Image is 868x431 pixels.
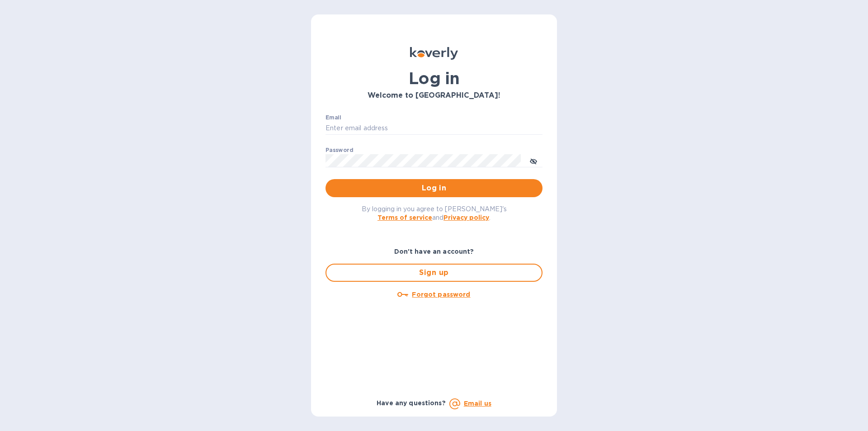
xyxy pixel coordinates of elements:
[524,152,542,170] button: toggle password visibility
[412,291,470,298] u: Forgot password
[325,122,542,135] input: Enter email address
[377,214,432,221] a: Terms of service
[377,399,446,407] b: Have any questions?
[325,115,341,120] label: Email
[325,91,542,100] h3: Welcome to [GEOGRAPHIC_DATA]!
[325,179,542,197] button: Log in
[325,69,542,88] h1: Log in
[325,264,542,282] button: Sign up
[410,47,458,60] img: Koverly
[443,214,489,221] a: Privacy policy
[325,147,353,153] label: Password
[394,248,474,255] b: Don't have an account?
[362,205,507,221] span: By logging in you agree to [PERSON_NAME]'s and .
[464,400,491,407] a: Email us
[333,183,535,194] span: Log in
[334,267,534,278] span: Sign up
